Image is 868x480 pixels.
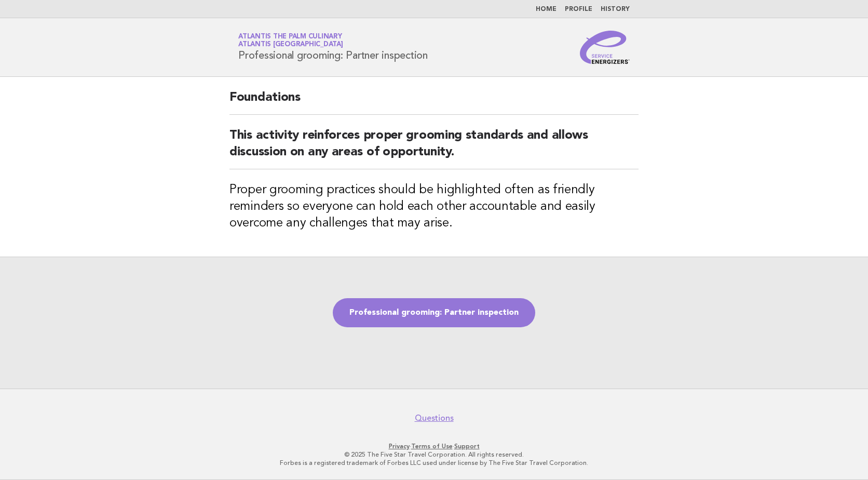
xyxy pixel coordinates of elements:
a: Support [454,443,480,450]
a: Terms of Use [411,443,453,450]
img: Service Energizers [580,31,630,64]
a: History [601,6,630,12]
span: Atlantis [GEOGRAPHIC_DATA] [238,42,343,48]
h2: Foundations [229,89,639,115]
h2: This activity reinforces proper grooming standards and allows discussion on any areas of opportun... [229,127,639,169]
a: Atlantis The Palm CulinaryAtlantis [GEOGRAPHIC_DATA] [238,33,343,48]
h1: Professional grooming: Partner inspection [238,34,428,61]
a: Home [536,6,557,12]
a: Professional grooming: Partner inspection [333,298,535,327]
p: © 2025 The Five Star Travel Corporation. All rights reserved. [116,450,752,459]
a: Profile [565,6,592,12]
p: · · [116,442,752,450]
h3: Proper grooming practices should be highlighted often as friendly reminders so everyone can hold ... [229,182,639,232]
a: Privacy [389,443,410,450]
p: Forbes is a registered trademark of Forbes LLC used under license by The Five Star Travel Corpora... [116,459,752,467]
a: Questions [415,413,454,423]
